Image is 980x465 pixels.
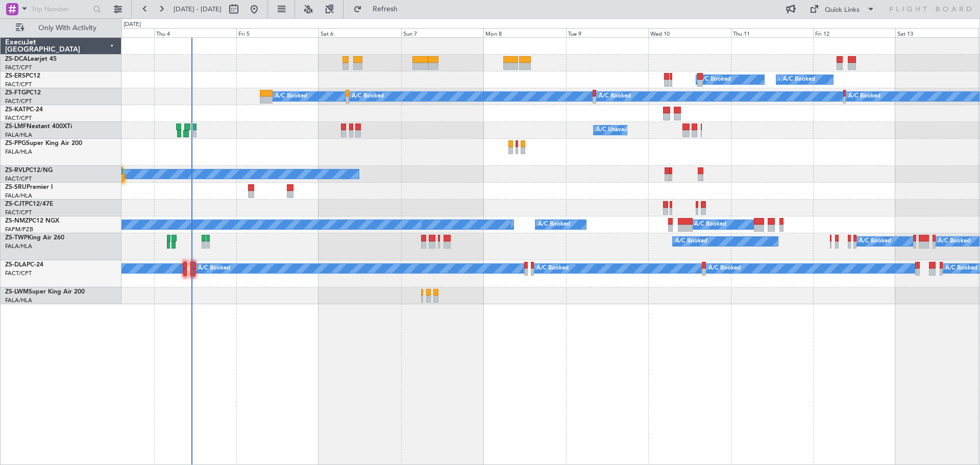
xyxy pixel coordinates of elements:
div: [DATE] [124,20,141,29]
span: Refresh [364,6,407,13]
span: ZS-DLA [5,262,27,268]
a: FACT/CPT [5,97,32,105]
div: Tue 9 [566,28,648,37]
a: ZS-LMFNextant 400XTi [5,124,72,130]
span: ZS-CJT [5,201,25,207]
div: A/C Booked [198,261,230,276]
button: Only With Activity [11,20,111,36]
a: ZS-TWPKing Air 260 [5,235,64,241]
div: A/C Booked [275,89,307,104]
div: A/C Booked [599,89,631,104]
a: ZS-PPGSuper King Air 200 [5,140,82,146]
a: FACT/CPT [5,64,32,71]
div: A/C Booked [938,234,970,249]
div: A/C Booked [352,89,384,104]
a: ZS-ERSPC12 [5,73,40,79]
a: FACT/CPT [5,81,32,88]
span: ZS-TWP [5,235,28,241]
div: A/C Booked [699,72,731,87]
span: ZS-ERS [5,73,26,79]
div: Sat 6 [318,28,401,37]
a: ZS-DCALearjet 45 [5,56,57,62]
div: A/C Booked [848,89,880,104]
a: ZS-CJTPC12/47E [5,201,53,207]
a: FACT/CPT [5,114,32,122]
div: Quick Links [825,5,860,15]
a: ZS-NMZPC12 NGX [5,218,59,224]
div: Mon 8 [483,28,566,37]
span: ZS-KAT [5,107,26,113]
a: ZS-DLAPC-24 [5,262,43,268]
a: ZS-SRUPremier I [5,184,53,190]
a: FALA/HLA [5,242,32,250]
button: Quick Links [804,1,880,17]
span: ZS-SRU [5,184,27,190]
a: FAPM/PZB [5,226,33,233]
div: A/C Unavailable [596,123,639,138]
div: Sun 7 [401,28,483,37]
div: A/C Booked [783,72,815,87]
input: Trip Number [31,2,90,17]
span: ZS-DCA [5,56,28,62]
a: ZS-RVLPC12/NG [5,167,53,174]
div: A/C Booked [675,234,707,249]
div: A/C Booked [708,261,741,276]
a: FALA/HLA [5,297,32,304]
span: ZS-LMF [5,124,27,130]
a: FALA/HLA [5,192,32,200]
a: FALA/HLA [5,131,32,139]
div: Thu 4 [154,28,236,37]
span: ZS-LWM [5,289,29,295]
span: [DATE] - [DATE] [174,5,222,14]
div: A/C Booked [945,261,977,276]
a: FACT/CPT [5,209,32,216]
span: ZS-PPG [5,140,26,146]
div: A/C Booked [536,261,569,276]
span: Only With Activity [27,25,108,32]
div: A/C Booked [694,217,726,232]
span: ZS-RVL [5,167,26,174]
div: A/C Booked [859,234,891,249]
span: ZS-NMZ [5,218,29,224]
button: Refresh [349,1,410,17]
a: FACT/CPT [5,270,32,277]
div: Fri 5 [236,28,318,37]
a: ZS-FTGPC12 [5,90,41,96]
div: Thu 11 [731,28,813,37]
span: ZS-FTG [5,90,26,96]
a: ZS-LWMSuper King Air 200 [5,289,85,295]
a: FACT/CPT [5,175,32,183]
div: Wed 10 [648,28,730,37]
a: FALA/HLA [5,148,32,156]
div: Sat 13 [895,28,977,37]
div: A/C Booked [779,72,811,87]
div: A/C Booked [538,217,570,232]
div: Fri 12 [813,28,895,37]
a: ZS-KATPC-24 [5,107,43,113]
